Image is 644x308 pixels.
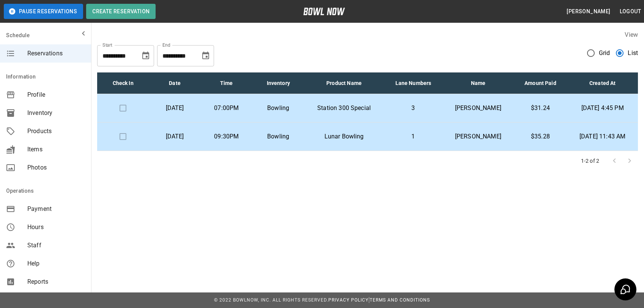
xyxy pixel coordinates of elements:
span: Hours [27,223,85,232]
span: Reports [27,277,85,286]
th: Product Name [304,72,384,94]
span: Payment [27,204,85,214]
span: Staff [27,241,85,250]
p: Bowling [258,104,298,113]
p: Station 300 Special [310,104,378,113]
p: 1 [390,132,436,141]
span: List [628,49,638,58]
span: Photos [27,163,85,172]
span: Profile [27,90,85,99]
a: Terms and Conditions [370,297,430,303]
span: © 2022 BowlNow, Inc. All Rights Reserved. [214,297,328,303]
button: Pause Reservations [4,4,83,19]
th: Check In [97,72,149,94]
span: Reservations [27,49,85,58]
button: Choose date, selected date is Oct 6, 2025 [198,48,213,63]
th: Time [201,72,252,94]
th: Date [149,72,200,94]
th: Amount Paid [514,72,567,94]
span: Products [27,127,85,136]
th: Created At [567,72,638,94]
img: logo [303,8,345,15]
th: Lane Numbers [384,72,442,94]
p: 09:30PM [207,132,246,141]
span: Grid [599,49,610,58]
p: [DATE] [155,132,194,141]
p: $35.28 [520,132,561,141]
button: [PERSON_NAME] [564,5,613,19]
button: Create Reservation [86,4,156,19]
p: $31.24 [520,104,561,113]
span: Help [27,259,85,268]
p: Lunar Bowling [310,132,378,141]
p: 3 [390,104,436,113]
th: Name [442,72,513,94]
a: Privacy Policy [328,297,368,303]
p: [DATE] 4:45 PM [573,104,632,113]
button: Choose date, selected date is Sep 6, 2025 [138,48,153,63]
span: Items [27,145,85,154]
p: [PERSON_NAME] [449,132,507,141]
p: [DATE] [155,104,194,113]
th: Inventory [252,72,304,94]
span: Inventory [27,108,85,118]
label: View [625,31,638,38]
p: [PERSON_NAME] [449,104,507,113]
p: [DATE] 11:43 AM [573,132,632,141]
p: Bowling [258,132,298,141]
p: 1-2 of 2 [581,157,599,165]
p: 07:00PM [207,104,246,113]
button: Logout [617,5,644,19]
